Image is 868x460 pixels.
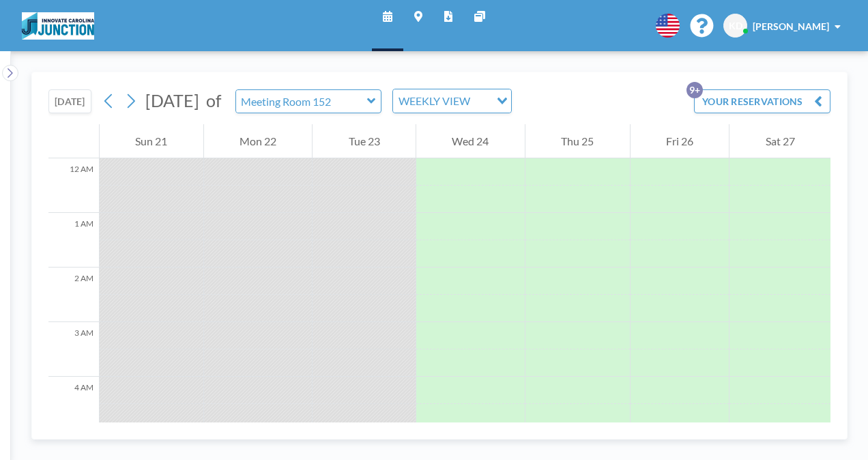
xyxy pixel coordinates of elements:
[236,90,367,113] input: Meeting Room 152
[474,92,489,110] input: Search for option
[145,90,199,111] span: [DATE]
[396,92,473,110] span: WEEKLY VIEW
[22,12,94,40] img: organization-logo
[393,89,511,113] div: Search for option
[48,213,99,268] div: 1 AM
[694,89,830,113] button: YOUR RESERVATIONS9+
[204,124,313,158] div: Mon 22
[48,158,99,213] div: 12 AM
[416,124,525,158] div: Wed 24
[686,82,703,98] p: 9+
[48,377,99,431] div: 4 AM
[48,322,99,377] div: 3 AM
[100,124,203,158] div: Sun 21
[729,20,742,32] span: KD
[206,90,221,111] span: of
[48,268,99,322] div: 2 AM
[48,89,91,113] button: [DATE]
[631,124,729,158] div: Fri 26
[753,20,829,32] span: [PERSON_NAME]
[525,124,630,158] div: Thu 25
[313,124,416,158] div: Tue 23
[729,124,830,158] div: Sat 27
